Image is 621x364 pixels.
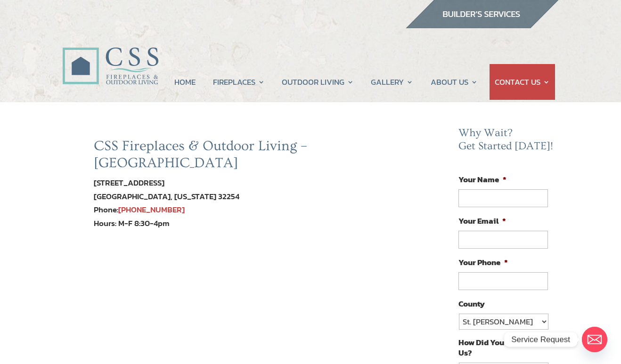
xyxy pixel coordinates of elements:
[94,138,396,176] h2: CSS Fireplaces & Outdoor Living – [GEOGRAPHIC_DATA]
[62,21,158,89] img: CSS Fireplaces & Outdoor Living (Formerly Construction Solutions & Supply)- Jacksonville Ormond B...
[282,64,354,100] a: OUTDOOR LIVING
[94,176,396,217] div: [STREET_ADDRESS] [GEOGRAPHIC_DATA], [US_STATE] 32254 Phone:
[371,64,413,100] a: GALLERY
[405,19,559,32] a: builder services construction supply
[458,337,548,358] label: How Did You Hear About Us?
[213,64,265,100] a: FIREPLACES
[458,257,508,267] label: Your Phone
[174,64,196,100] a: HOME
[458,127,556,157] h2: Why Wait? Get Started [DATE]!
[458,174,507,185] label: Your Name
[94,217,396,230] div: Hours: M-F 8:30-4pm
[458,216,506,226] label: Your Email
[458,299,485,309] label: County
[431,64,478,100] a: ABOUT US
[495,64,550,100] a: CONTACT US
[118,203,185,216] a: [PHONE_NUMBER]
[582,327,607,352] a: Email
